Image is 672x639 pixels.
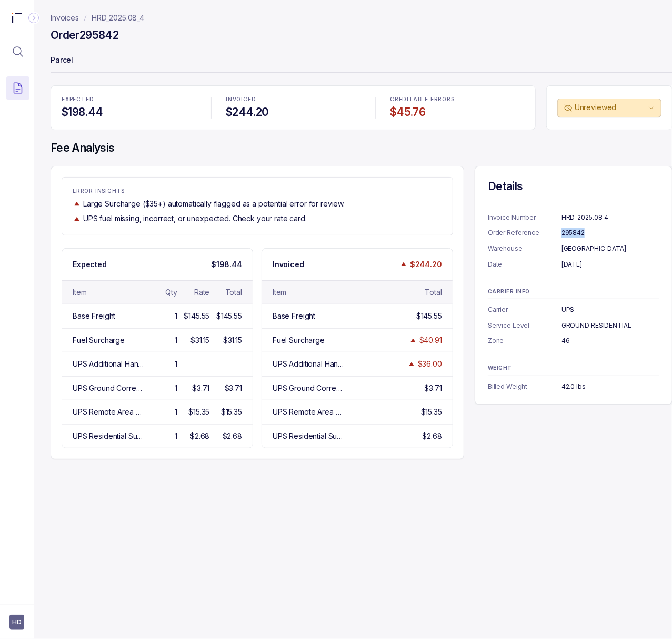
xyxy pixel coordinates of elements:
div: 1 [175,335,177,346]
div: $145.55 [184,311,209,321]
div: Item [73,287,86,298]
div: $15.35 [221,407,242,417]
div: Fuel Surcharge [273,335,325,346]
div: $3.71 [225,383,242,394]
p: Zone [488,336,561,346]
a: Invoices [51,13,79,23]
div: Base Freight [273,311,315,321]
div: 1 [175,431,177,441]
img: trend image [409,337,417,345]
p: $244.20 [410,259,442,270]
div: $15.35 [188,407,209,417]
img: trend image [73,215,81,223]
div: Base Freight [73,311,115,321]
div: 295842 [561,228,659,238]
div: [DATE] [561,259,659,270]
div: $2.68 [423,431,442,441]
div: UPS Residential Surcharge [73,431,145,441]
div: 1 [175,383,177,394]
h4: Order 295842 [51,28,118,43]
p: CARRIER INFO [488,289,659,295]
div: UPS Additional Handling - Dimensions [273,359,345,369]
div: $15.35 [421,407,442,417]
div: HRD_2025.08_4 [561,212,659,223]
div: UPS Ground Correction [73,383,145,394]
a: HRD_2025.08_4 [92,13,144,23]
button: User initials [9,615,24,630]
div: UPS [561,304,659,315]
div: Total [225,287,242,298]
p: Carrier [488,304,561,315]
div: [GEOGRAPHIC_DATA] [561,243,659,254]
div: Rate [194,287,209,298]
img: trend image [73,200,81,208]
div: GROUND RESIDENTIAL [561,320,659,331]
p: CREDITABLE ERRORS [390,96,525,103]
div: $145.55 [416,311,442,321]
p: Service Level [488,320,561,331]
button: Menu Icon Button DocumentTextIcon [6,76,29,100]
p: EXPECTED [62,96,196,103]
div: UPS Ground Correction [273,383,345,394]
div: $145.55 [216,311,242,321]
img: trend image [399,260,408,268]
div: $36.00 [418,359,442,369]
div: 1 [175,359,177,369]
p: Billed Weight [488,381,561,392]
p: UPS fuel missing, incorrect, or unexpected. Check your rate card. [83,213,307,224]
div: Item [273,287,286,298]
div: Qty [165,287,177,298]
div: UPS Remote Area Surcharge [73,407,145,417]
div: Total [425,287,442,298]
div: 42.0 lbs [561,381,659,392]
div: 46 [561,336,659,346]
p: $198.44 [211,259,242,270]
h4: $45.76 [390,105,525,120]
div: 1 [175,407,177,417]
p: Warehouse [488,243,561,254]
div: $40.91 [419,335,442,346]
p: Large Surcharge ($35+) automatically flagged as a potential error for review. [83,199,345,209]
div: $3.71 [192,383,209,394]
div: $31.15 [190,335,209,346]
div: $3.71 [425,383,442,394]
h4: Details [488,179,659,194]
div: UPS Residential Surcharge [273,431,345,441]
p: Order Reference [488,228,561,238]
h4: $244.20 [226,105,360,120]
div: Collapse Icon [27,12,40,24]
p: WEIGHT [488,365,659,371]
div: $31.15 [223,335,242,346]
p: Unreviewed [575,102,646,113]
button: Menu Icon Button MagnifyingGlassIcon [6,40,29,63]
p: Date [488,259,561,270]
div: Fuel Surcharge [73,335,125,346]
div: $2.68 [223,431,242,441]
img: trend image [407,360,416,368]
p: ERROR INSIGHTS [73,188,442,194]
p: Expected [73,259,107,270]
div: 1 [175,311,177,321]
p: Invoiced [273,259,304,270]
h4: $198.44 [62,105,196,120]
div: $2.68 [190,431,209,441]
div: UPS Additional Handling - Dimensions [73,359,145,369]
button: Unreviewed [557,99,661,117]
nav: breadcrumb [51,13,144,23]
div: UPS Remote Area Surcharge [273,407,345,417]
p: Invoice Number [488,212,561,223]
p: INVOICED [226,96,360,103]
